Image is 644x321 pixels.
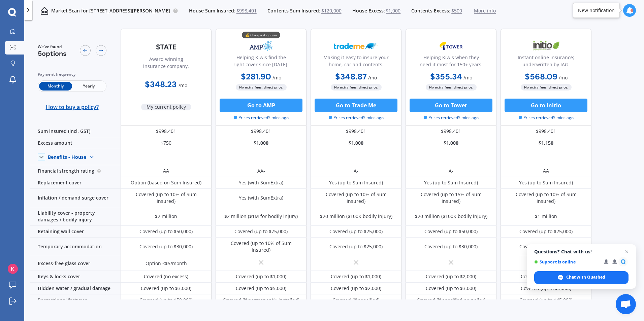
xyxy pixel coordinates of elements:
div: Excess-free glass cover [30,256,121,271]
span: / mo [272,74,281,81]
span: / mo [368,74,377,81]
span: $1,000 [386,7,400,14]
div: $1,000 [311,137,401,149]
div: Keys & locks cover [30,271,121,283]
div: Covered (up to 15% of Sum Insured) [411,191,491,205]
div: Covered (up to $50,000) [139,228,193,235]
div: AA [543,168,549,174]
div: $1 million [535,213,557,220]
div: Option (based on Sum Insured) [131,179,201,186]
div: Yes (up to Sum Insured) [329,179,383,186]
b: $355.34 [430,71,462,82]
div: Open chat [616,294,636,314]
div: $998,401 [216,126,307,137]
span: / mo [463,74,472,81]
div: Option <$5/month [146,260,187,267]
div: Covered (up to 10% of Sum Insured) [506,191,586,205]
button: Go to Tower [410,99,492,112]
div: Liability cover - property damages / bodily injury [30,207,121,226]
span: Prices retrieved 5 mins ago [234,115,289,121]
b: $281.90 [241,71,271,82]
img: Trademe.webp [334,37,378,54]
div: Covered (if permanently installed) [223,297,299,304]
div: Covered (up to $1,000) [331,273,381,280]
div: Covered (up to $1,000) [521,273,571,280]
div: Covered (up to $1,000) [236,273,286,280]
div: Helping Kiwis when they need it most for 150+ years. [411,54,491,71]
img: Initio.webp [524,37,568,54]
div: Covered (up to $20,000) [519,243,573,250]
span: We've found [38,44,67,50]
img: Tower.webp [429,37,473,54]
b: $568.09 [525,71,557,82]
div: Yes (with SumExtra) [239,179,283,186]
div: Covered (up to $25,000) [329,228,383,235]
span: Yearly [72,82,105,91]
div: Covered (up to $3,000) [141,285,191,292]
img: AMP.webp [239,37,283,54]
div: Yes (up to Sum Insured) [519,179,573,186]
span: Prices retrieved 5 mins ago [329,115,384,121]
div: A- [354,168,358,174]
div: Yes (up to Sum Insured) [424,179,478,186]
span: Close chat [623,248,631,256]
div: Covered (up to 10% of Sum Insured) [221,240,301,253]
div: Excess amount [30,137,121,149]
div: Retaining wall cover [30,226,121,238]
span: My current policy [141,104,191,110]
span: Support is online [534,259,599,264]
span: / mo [179,82,187,88]
span: / mo [559,74,568,81]
div: Yes (with SumExtra) [239,194,283,201]
button: Go to Trade Me [315,99,397,112]
div: 💰 Cheapest option [242,32,280,38]
div: Hidden water / gradual damage [30,283,121,294]
div: Financial strength rating [30,165,121,177]
span: Contents Sum Insured: [267,7,320,14]
b: $348.87 [335,71,367,82]
div: Covered (if specified) [332,297,380,304]
div: Covered (up to $25,000) [329,243,383,250]
button: Go to AMP [220,99,302,112]
div: $20 million ($100K bodily injury) [320,213,392,220]
div: $2 million [155,213,177,220]
div: Payment frequency [38,71,106,78]
div: $750 [121,137,212,149]
div: Inflation / demand surge cover [30,189,121,207]
span: No extra fees, direct price. [426,84,477,91]
div: Covered (up to $45,000) [519,297,573,304]
div: $1,000 [406,137,496,149]
div: Covered (up to $5,000) [236,285,286,292]
div: Covered (up to 10% of Sum Insured) [126,191,206,205]
img: State-text-1.webp [144,39,188,55]
div: New notification [578,7,615,14]
div: $2 million ($1M for bodily injury) [224,213,298,220]
div: Covered (up to $50,000) [139,297,193,304]
button: Go to Initio [505,99,587,112]
div: Covered (up to 10% of Sum Insured) [316,191,396,205]
div: Sum insured (incl. GST) [30,126,121,137]
div: Covered (if specified on policy) [417,297,485,304]
span: How to buy a policy? [46,104,99,110]
div: $1,150 [501,137,591,149]
div: Award winning insurance company. [126,56,206,72]
span: No extra fees, direct price. [331,84,382,91]
span: More info [474,7,496,14]
div: Covered (up to $25,000) [519,228,573,235]
span: No extra fees, direct price. [521,84,572,91]
div: Making it easy to insure your home, car and contents. [316,54,396,71]
img: Benefit content down [86,152,97,163]
span: Chat with Quashed [566,274,605,280]
b: $348.23 [145,79,176,90]
div: Covered (no excess) [144,273,188,280]
div: Covered (up to $3,000) [521,285,571,292]
span: Questions? Chat with us! [534,249,629,254]
div: Replacement cover [30,177,121,189]
div: $998,401 [501,126,591,137]
span: $500 [451,7,462,14]
span: Prices retrieved 5 mins ago [519,115,574,121]
div: $998,401 [311,126,401,137]
div: Chat with Quashed [534,271,629,284]
div: AA- [257,168,265,174]
span: Monthly [39,82,72,91]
